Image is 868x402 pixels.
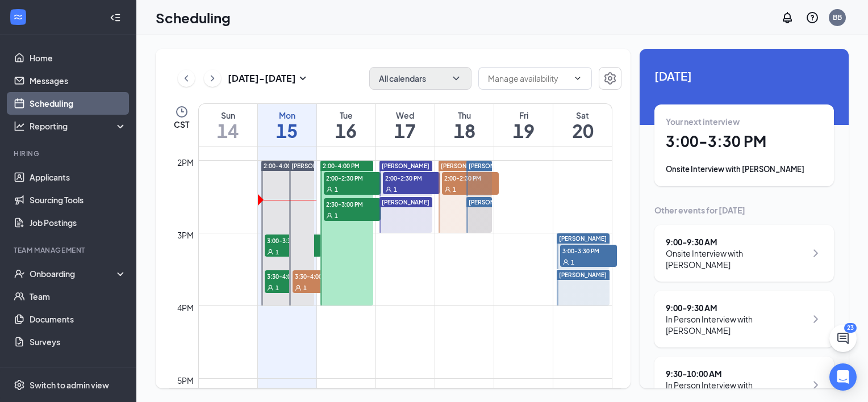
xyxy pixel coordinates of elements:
div: Reporting [30,120,127,132]
svg: UserCheck [14,268,25,279]
a: Scheduling [30,92,127,115]
button: All calendarsChevronDown [369,67,471,90]
svg: Analysis [14,120,25,132]
span: 1 [335,212,338,220]
a: September 19, 2025 [494,104,553,146]
svg: User [267,249,274,256]
a: Sourcing Tools [30,189,127,211]
div: 9:30 - 10:00 AM [666,368,806,379]
input: Manage availability [488,72,569,85]
svg: ChevronDown [450,73,462,84]
div: Fri [494,110,553,121]
svg: User [267,284,274,291]
a: Surveys [30,330,127,353]
span: 2:00-2:30 PM [383,172,440,183]
h1: 14 [199,121,257,140]
span: 1 [303,284,307,292]
a: Job Postings [30,211,127,234]
div: Sat [553,110,612,121]
div: Payroll [14,365,124,374]
button: Settings [599,67,621,90]
div: In Person Interview with [PERSON_NAME] [666,379,806,402]
div: 4pm [175,301,196,314]
svg: User [562,259,569,266]
span: [PERSON_NAME] [382,162,429,169]
svg: User [295,284,302,291]
h1: 18 [435,121,494,140]
span: 2:00-4:00 PM [323,162,360,170]
h1: 17 [376,121,435,140]
span: 2:00-2:30 PM [442,172,499,183]
span: [PERSON_NAME] [559,235,607,242]
span: [PERSON_NAME] [382,199,429,206]
div: Open Intercom Messenger [829,363,857,391]
a: September 16, 2025 [317,104,375,146]
div: Tue [317,110,375,121]
span: 1 [276,248,279,256]
svg: ChevronRight [207,72,218,85]
div: Wed [376,110,435,121]
span: 3:00-3:30 PM [265,235,322,246]
div: Your next interview [666,116,823,127]
svg: Clock [175,105,189,119]
div: Thu [435,110,494,121]
div: 5pm [175,374,196,387]
span: 3:30-4:00 PM [293,270,349,282]
button: ChevronLeft [178,70,195,87]
a: September 17, 2025 [376,104,435,146]
span: 3:00-3:30 PM [560,245,617,256]
span: 1 [335,186,338,194]
span: [PERSON_NAME] [559,271,607,278]
a: September 20, 2025 [553,104,612,146]
svg: Settings [14,379,25,391]
div: Sun [199,110,257,121]
div: Onsite Interview with [PERSON_NAME] [666,248,806,270]
div: Switch to admin view [30,379,109,391]
div: Hiring [14,149,124,158]
div: 2pm [175,156,196,169]
svg: WorkstreamLogo [12,11,24,23]
svg: User [385,186,392,193]
a: Applicants [30,166,127,189]
span: 2:00-4:00 PM [264,162,301,170]
span: [DATE] [654,67,834,85]
svg: ChatActive [836,332,850,345]
h3: [DATE] - [DATE] [228,72,296,85]
span: 1 [394,186,397,194]
span: [PERSON_NAME] [469,162,516,169]
svg: User [444,186,451,193]
span: [PERSON_NAME] [291,162,339,169]
a: Documents [30,308,127,330]
div: Onsite Interview with [PERSON_NAME] [666,164,823,175]
div: Team Management [14,245,124,255]
svg: Notifications [781,11,794,24]
div: In Person Interview with [PERSON_NAME] [666,313,806,336]
svg: ChevronRight [809,246,823,260]
svg: SmallChevronDown [296,72,310,85]
h1: 20 [553,121,612,140]
svg: ChevronRight [809,378,823,392]
svg: QuestionInfo [806,11,819,24]
h1: 19 [494,121,553,140]
a: September 15, 2025 [258,104,316,146]
svg: ChevronLeft [181,72,192,85]
a: Home [30,47,127,69]
svg: ChevronDown [573,74,582,83]
h1: Scheduling [156,8,231,27]
span: CST [174,119,189,130]
h1: 15 [258,121,316,140]
span: 1 [276,284,279,292]
div: Mon [258,110,316,121]
h1: 16 [317,121,375,140]
div: 3pm [175,229,196,241]
span: 1 [571,258,574,266]
span: 2:00-2:30 PM [324,172,381,183]
svg: User [326,212,333,219]
a: Team [30,285,127,308]
a: Messages [30,69,127,92]
span: 3:30-4:00 PM [265,270,322,282]
div: Onboarding [30,268,117,279]
span: [PERSON_NAME] [441,162,489,169]
div: 9:00 - 9:30 AM [666,302,806,313]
